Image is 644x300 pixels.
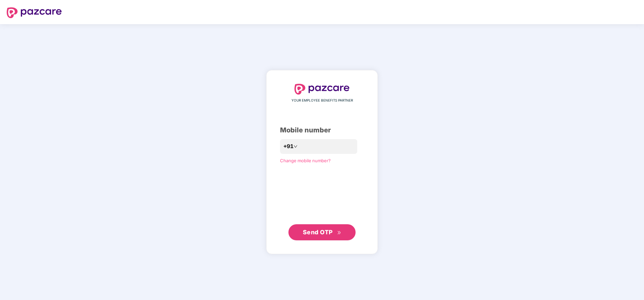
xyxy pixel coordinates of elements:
[7,7,62,18] img: logo
[283,142,293,151] span: +91
[280,158,331,163] a: Change mobile number?
[337,231,341,235] span: double-right
[280,125,364,135] div: Mobile number
[303,229,333,236] span: Send OTP
[293,144,297,148] span: down
[288,224,356,240] button: Send OTPdouble-right
[294,84,350,95] img: logo
[291,98,353,103] span: YOUR EMPLOYEE BENEFITS PARTNER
